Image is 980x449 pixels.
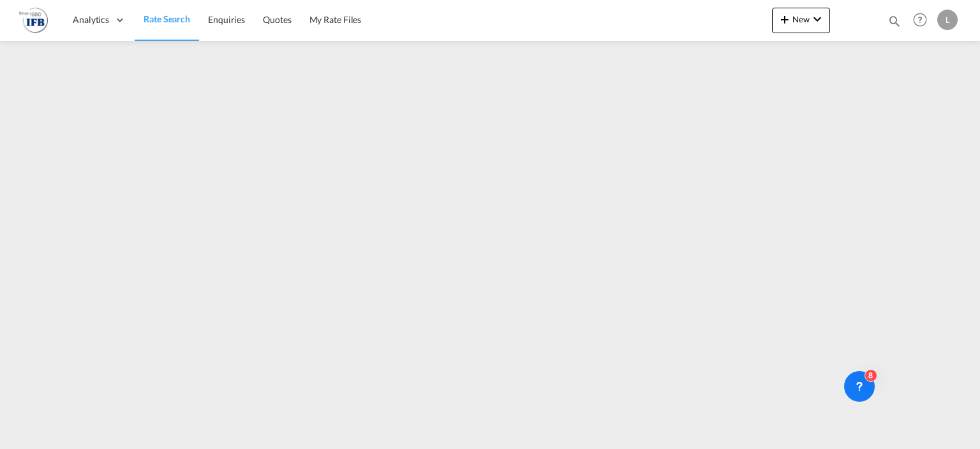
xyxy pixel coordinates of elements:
[309,14,362,25] span: My Rate Files
[144,13,190,24] span: Rate Search
[777,14,825,24] span: New
[887,14,902,28] md-icon: icon-magnify
[909,9,931,31] span: Help
[777,11,792,27] md-icon: icon-plus 400-fg
[909,9,937,32] div: Help
[208,14,245,25] span: Enquiries
[19,6,48,34] img: de31bbe0256b11eebba44b54815f083d.png
[887,14,902,33] div: icon-magnify
[937,10,958,30] div: L
[810,11,825,27] md-icon: icon-chevron-down
[263,14,291,25] span: Quotes
[772,8,830,33] button: icon-plus 400-fgNewicon-chevron-down
[73,13,109,26] span: Analytics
